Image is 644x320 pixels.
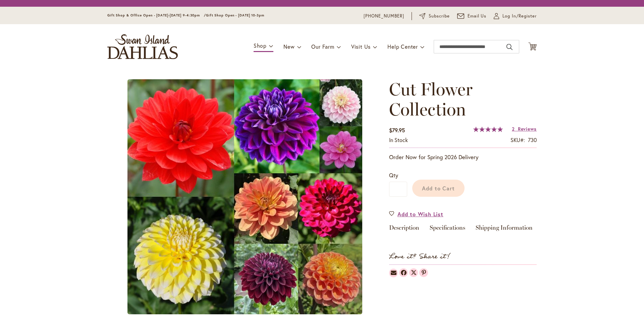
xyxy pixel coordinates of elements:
span: Shop [254,42,267,49]
a: Dahlias on Pinterest [419,268,428,277]
span: Qty [389,172,398,179]
span: Subscribe [429,13,450,19]
a: Add to Wish List [389,210,443,218]
a: [PHONE_NUMBER] [364,13,404,19]
a: Email Us [457,13,487,19]
a: Log In/Register [494,13,537,19]
a: Subscribe [419,13,450,19]
button: Search [506,42,513,52]
a: 2 Reviews [512,126,537,132]
div: 730 [528,136,537,144]
span: Cut Flower Collection [389,79,473,120]
a: Specifications [430,225,465,234]
span: Help Center [387,43,418,50]
a: Shipping Information [476,225,533,234]
span: Visit Us [351,43,371,50]
p: Order Now for Spring 2026 Delivery [389,153,537,161]
a: Description [389,225,419,234]
strong: SKU [511,136,525,143]
a: Dahlias on Facebook [399,268,408,277]
span: Gift Shop Open - [DATE] 10-3pm [206,13,264,17]
div: 100% [473,127,503,132]
span: Add to Wish List [397,210,443,218]
span: Our Farm [311,43,334,50]
img: main product photo [127,79,362,314]
span: 2 [512,126,515,132]
div: Availability [389,136,408,144]
span: Reviews [518,126,537,132]
a: Dahlias on Twitter [409,268,418,277]
span: Email Us [468,13,487,19]
span: New [283,43,294,50]
strong: Love it? Share it! [389,251,450,262]
span: In stock [389,136,408,143]
span: Log In/Register [502,13,537,19]
span: $79.95 [389,127,405,134]
div: Detailed Product Info [389,225,537,234]
span: Gift Shop & Office Open - [DATE]-[DATE] 9-4:30pm / [107,13,206,17]
a: store logo [107,34,178,59]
